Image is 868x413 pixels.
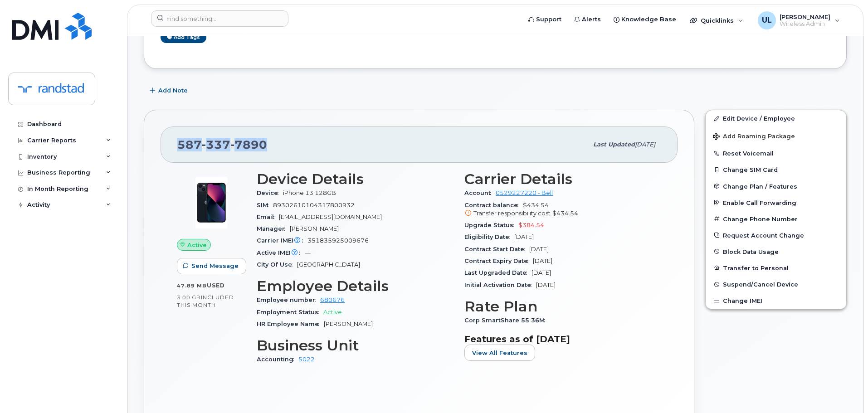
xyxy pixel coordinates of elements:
span: included this month [177,294,234,309]
span: Eligibility Date [464,233,514,240]
span: Account [464,189,496,196]
span: Quicklinks [701,17,734,24]
span: Carrier IMEI [257,237,307,244]
span: — [305,249,311,256]
span: $434.54 [552,210,578,217]
span: Contract Expiry Date [464,258,533,264]
span: [DATE] [532,269,551,276]
button: Enable Call Forwarding [706,194,846,211]
span: SIM [257,202,273,209]
span: Upgrade Status [464,222,518,228]
button: Suspend/Cancel Device [706,276,846,292]
span: used [207,282,225,289]
span: Support [536,15,561,24]
a: Knowledge Base [607,10,683,29]
span: Suspend/Cancel Device [723,281,798,288]
a: Edit Device / Employee [706,110,846,126]
button: Change Phone Number [706,211,846,227]
span: Employment Status [257,309,323,316]
span: Corp SmartShare 55 36M [464,317,550,324]
span: [PERSON_NAME] [780,13,830,20]
button: Reset Voicemail [706,145,846,161]
button: Request Account Change [706,227,846,243]
h3: Rate Plan [464,298,661,315]
span: 7890 [230,138,267,151]
span: [DATE] [533,258,552,264]
span: Transfer responsibility cost [473,210,551,217]
button: Add Roaming Package [706,126,846,145]
span: Wireless Admin [780,20,830,28]
span: Last Upgraded Date [464,269,532,276]
span: [DATE] [635,141,655,148]
span: 337 [202,138,230,151]
span: Send Message [191,262,239,270]
span: [PERSON_NAME] [324,321,373,327]
button: Transfer to Personal [706,260,846,276]
button: Add Note [144,83,195,99]
a: 0529227220 - Bell [496,189,553,196]
span: 3.00 GB [177,294,201,301]
span: City Of Use [257,261,297,268]
span: [DATE] [536,282,556,288]
span: Change Plan / Features [723,183,797,189]
button: View All Features [464,345,535,361]
span: View All Features [472,349,527,357]
div: Uraib Lakhani [751,11,846,29]
span: [DATE] [514,233,534,240]
span: UL [762,15,772,26]
h3: Business Unit [257,337,454,354]
h3: Employee Details [257,278,454,294]
span: Active [323,309,342,316]
span: [PERSON_NAME] [290,225,339,232]
h3: Carrier Details [464,171,661,187]
span: [GEOGRAPHIC_DATA] [297,261,360,268]
span: $384.54 [518,222,544,228]
button: Change IMEI [706,292,846,309]
span: Contract Start Date [464,246,529,253]
h3: Device Details [257,171,454,187]
a: 680676 [320,296,345,303]
span: iPhone 13 128GB [283,189,336,196]
h3: Features as of [DATE] [464,334,661,345]
span: Add Roaming Package [713,133,795,141]
a: Support [522,10,568,29]
span: Last updated [593,141,635,148]
span: Accounting [257,356,298,363]
span: 351835925009676 [307,237,369,244]
span: Employee number [257,296,320,303]
span: Enable Call Forwarding [723,199,796,206]
span: Knowledge Base [621,15,676,24]
span: Email [257,214,279,220]
a: 5022 [298,356,315,363]
input: Find something... [151,10,288,27]
a: Alerts [568,10,607,29]
span: $434.54 [464,202,661,218]
div: Quicklinks [683,11,750,29]
button: Block Data Usage [706,243,846,260]
span: HR Employee Name [257,321,324,327]
a: Add tags [161,32,206,43]
span: Manager [257,225,290,232]
span: Add Note [158,86,188,95]
span: 587 [177,138,267,151]
button: Change SIM Card [706,161,846,178]
button: Send Message [177,258,246,274]
span: [EMAIL_ADDRESS][DOMAIN_NAME] [279,214,382,220]
span: Device [257,189,283,196]
span: [DATE] [529,246,549,253]
span: Contract balance [464,202,523,209]
span: 89302610104317800932 [273,202,355,209]
span: Active [187,241,207,249]
span: Alerts [582,15,601,24]
span: 47.89 MB [177,282,207,289]
img: image20231002-3703462-1ig824h.jpeg [184,175,239,230]
span: Initial Activation Date [464,282,536,288]
span: Active IMEI [257,249,305,256]
button: Change Plan / Features [706,178,846,194]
